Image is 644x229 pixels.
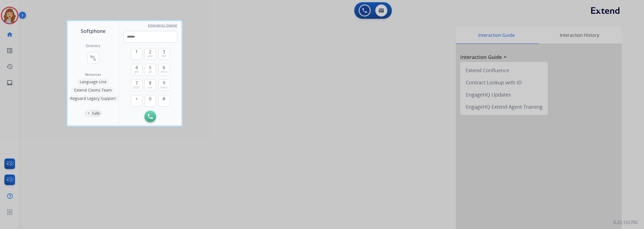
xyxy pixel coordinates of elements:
[131,95,143,107] button: +
[161,70,167,74] span: mno
[144,64,156,76] button: 5jkl
[135,64,138,71] span: 4
[149,80,152,86] span: 8
[77,79,109,85] button: Language Line
[86,44,100,48] h2: Directory
[133,85,140,90] span: pqrs
[613,219,638,226] p: 0.20.1027RC
[163,95,165,102] span: #
[148,85,153,90] span: tuv
[90,54,97,61] mat-icon: connect_without_contact
[148,54,153,58] span: abc
[81,27,105,35] span: Softphone
[68,95,119,102] button: Reguard Legacy Support
[144,95,156,107] button: 0
[149,48,152,55] span: 2
[85,110,102,117] button: 0Calls
[158,48,170,60] button: 3def
[148,114,153,119] img: call-button
[144,48,156,60] button: 2abc
[158,79,170,91] button: 9wxyz
[135,80,138,86] span: 7
[131,79,143,91] button: 7pqrs
[135,48,138,55] span: 1
[158,64,170,76] button: 6mno
[149,95,152,102] span: 0
[87,111,91,116] p: 0
[148,23,177,28] span: Emergency Dialing
[134,70,139,74] span: ghi
[162,54,167,58] span: def
[158,95,170,107] button: #
[92,111,100,116] p: Calls
[149,64,152,71] span: 5
[85,72,101,77] span: Resources
[131,64,143,76] button: 4ghi
[163,80,165,86] span: 9
[131,48,143,60] button: 1
[135,95,138,102] span: +
[149,70,152,74] span: jkl
[160,85,168,90] span: wxyz
[163,64,165,71] span: 6
[72,87,115,93] button: Extend Claims Team
[163,48,165,55] span: 3
[144,79,156,91] button: 8tuv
